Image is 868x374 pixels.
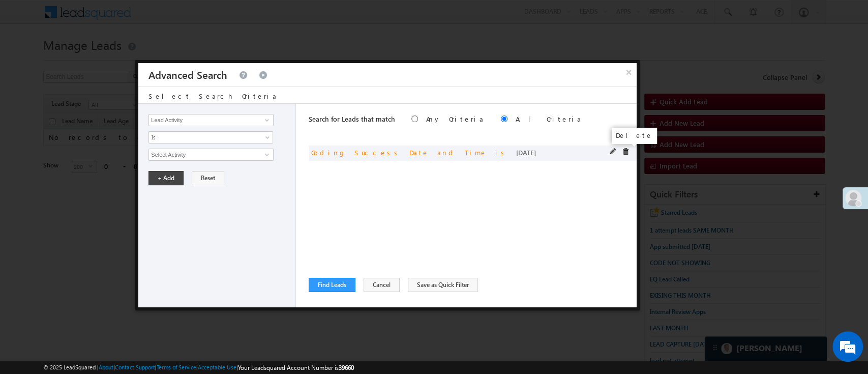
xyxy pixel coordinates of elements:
a: Contact Support [115,364,155,370]
a: Acceptable Use [198,364,236,370]
span: 39660 [339,364,354,371]
span: Is [149,133,259,142]
button: × [621,63,637,81]
a: Terms of Service [157,364,196,370]
label: All Criteria [516,114,582,123]
button: Find Leads [309,278,355,292]
img: d_60004797649_company_0_60004797649 [17,53,43,67]
a: About [99,364,113,370]
input: Type to Search [148,149,274,161]
button: Reset [192,171,224,185]
textarea: Type your message and click 'Submit' [13,94,186,285]
div: Minimize live chat window [167,5,191,30]
span: Coding Success Date and Time [311,148,487,157]
h3: Advanced Search [148,63,227,86]
span: © 2025 LeadSquared | | | | | [43,363,354,372]
em: Submit [149,294,185,308]
span: [DATE] [516,148,536,157]
a: Show All Items [259,115,272,125]
span: Select Search Criteria [148,92,278,100]
div: Leave a message [53,53,171,67]
span: Search for Leads that match [309,114,395,123]
span: is [495,148,508,157]
label: Any Criteria [426,114,485,123]
span: Your Leadsquared Account Number is [238,364,354,371]
div: Delete [612,128,657,144]
input: Type to Search [148,114,274,126]
button: Save as Quick Filter [408,278,478,292]
a: Is [148,131,273,143]
button: Cancel [364,278,400,292]
button: + Add [148,171,184,185]
a: Show All Items [259,150,272,160]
